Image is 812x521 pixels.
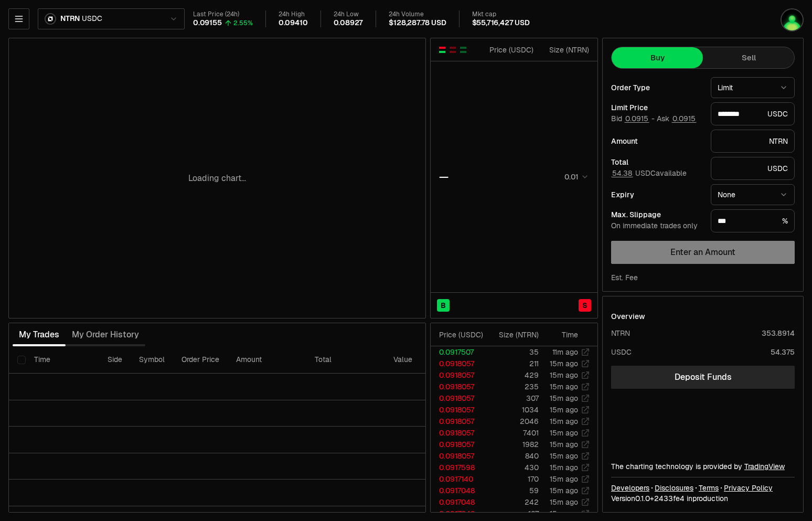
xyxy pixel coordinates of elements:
p: Loading chart... [188,172,246,185]
a: Terms [699,483,719,493]
div: Overview [611,311,645,322]
div: Mkt cap [472,10,530,18]
time: 11m ago [552,347,578,357]
td: 0.0918057 [431,404,487,416]
time: 15m ago [550,382,578,391]
span: NTRN [60,14,80,24]
button: Select all [17,356,26,364]
div: Version 0.1.0 + in production [611,493,795,504]
th: Time [26,346,99,374]
td: 0.0917048 [431,496,487,508]
div: 24h Low [334,10,364,18]
a: Developers [611,483,649,493]
td: 0.0918057 [431,450,487,462]
th: Order Price [173,346,228,374]
td: 7401 [487,427,539,439]
button: Limit [711,77,795,98]
button: Show Buy and Sell Orders [438,46,446,54]
th: Filled [421,346,457,374]
td: 0.0917598 [431,462,487,473]
button: My Trades [13,324,66,345]
div: Amount [611,137,702,145]
div: Order Type [611,84,702,91]
td: 211 [487,358,539,369]
button: Show Buy Orders Only [459,46,467,54]
td: 1034 [487,404,539,416]
td: 0.0918057 [431,416,487,427]
div: 353.8914 [762,328,795,338]
time: 15m ago [550,370,578,380]
div: 0.08927 [334,18,364,28]
td: 0.0918057 [431,427,487,439]
img: Training Demos [781,8,804,31]
div: Price ( USDC ) [439,329,487,340]
span: USDC available [611,168,687,178]
time: 15m ago [550,405,578,414]
div: Expiry [611,191,702,198]
div: USDC [611,347,632,357]
div: USDC [711,157,795,180]
td: 307 [487,392,539,404]
th: Symbol [131,346,173,374]
span: USDC [82,14,102,24]
div: Max. Slippage [611,211,702,218]
div: Time [548,329,578,340]
td: 35 [487,346,539,358]
div: The charting technology is provided by [611,461,795,472]
div: USDC [711,102,795,125]
button: 0.0915 [671,114,697,123]
time: 15m ago [550,417,578,426]
div: 0.09410 [279,18,308,28]
td: 0.0918057 [431,381,487,392]
img: ntrn.png [45,13,56,25]
div: Total [611,158,702,166]
td: 0.0917048 [431,508,487,519]
time: 15m ago [550,509,578,518]
th: Amount [228,346,306,374]
td: 2046 [487,416,539,427]
div: $128,287.78 USD [389,18,446,28]
span: Ask [657,114,697,124]
time: 15m ago [550,394,578,403]
td: 0.0918057 [431,369,487,381]
div: Limit Price [611,104,702,111]
div: 54.375 [771,347,795,357]
th: Side [99,346,131,374]
div: On immediate trades only [611,221,702,231]
td: 242 [487,496,539,508]
button: Show Sell Orders Only [448,46,457,54]
td: 429 [487,369,539,381]
th: Value [385,346,421,374]
button: None [711,184,795,205]
button: 0.0915 [624,114,649,123]
td: 0.0918057 [431,358,487,369]
span: S [582,300,587,311]
a: Disclosures [655,483,693,493]
time: 15m ago [550,474,578,484]
div: 0.09155 [193,18,222,28]
div: $55,716,427 USD [472,18,530,28]
div: Price ( USDC ) [487,45,533,55]
time: 15m ago [550,428,578,438]
span: Bid - [611,114,655,124]
time: 15m ago [550,463,578,472]
div: — [439,169,448,184]
button: 0.01 [561,171,589,183]
div: 2.55% [233,19,253,27]
a: Deposit Funds [611,366,795,389]
td: 197 [487,508,539,519]
td: 0.0917140 [431,473,487,485]
div: Size ( NTRN ) [542,45,589,55]
time: 15m ago [550,497,578,507]
time: 15m ago [550,486,578,495]
th: Total [306,346,385,374]
button: 54.38 [611,169,633,177]
td: 0.0918057 [431,439,487,450]
td: 0.0917507 [431,346,487,358]
div: 24h High [279,10,308,18]
time: 15m ago [550,359,578,368]
div: NTRN [611,328,630,338]
div: 24h Volume [389,10,446,18]
td: 59 [487,485,539,496]
td: 430 [487,462,539,473]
